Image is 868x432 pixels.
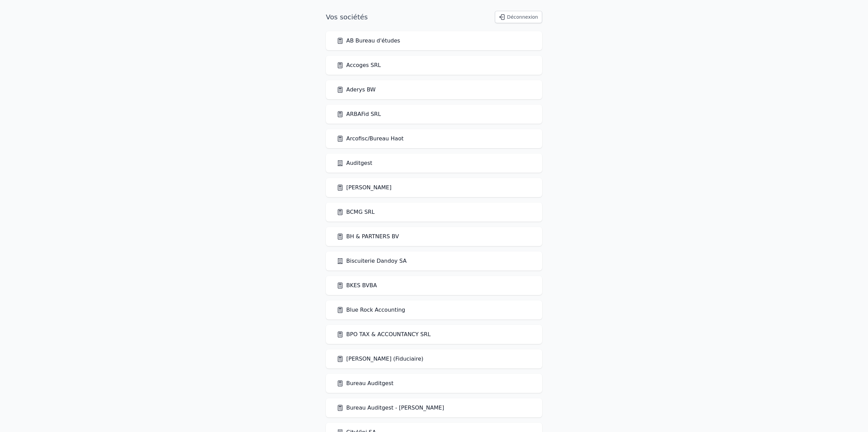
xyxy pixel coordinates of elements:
[337,330,431,339] a: BPO TAX & ACCOUNTANCY SRL
[337,281,377,290] a: BKES BVBA
[337,110,381,118] a: ARBAFid SRL
[337,379,394,387] a: Bureau Auditgest
[337,86,375,94] a: Aderys BW
[337,355,423,363] a: [PERSON_NAME] (Fiduciaire)
[326,12,368,22] h1: Vos sociétés
[337,208,374,216] a: BCMG SRL
[495,11,542,23] button: Déconnexion
[337,37,400,45] a: AB Bureau d'études
[337,135,403,143] a: Arcofisc/Bureau Haot
[337,184,391,192] a: [PERSON_NAME]
[337,257,406,265] a: Biscuiterie Dandoy SA
[337,306,405,314] a: Blue Rock Accounting
[337,232,399,241] a: BH & PARTNERS BV
[337,159,372,167] a: Auditgest
[337,61,381,69] a: Accoges SRL
[337,404,444,412] a: Bureau Auditgest - [PERSON_NAME]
